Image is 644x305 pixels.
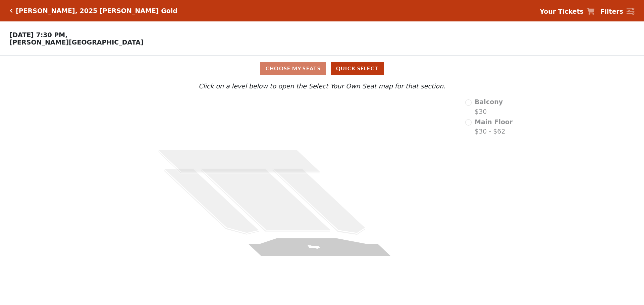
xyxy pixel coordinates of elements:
[600,7,634,16] a: Filters
[16,7,177,15] h5: [PERSON_NAME], 2025 [PERSON_NAME] Gold
[10,8,13,13] a: Click here to go back to filters
[85,81,559,91] p: Click on a level below to open the Select Your Own Seat map for that section.
[158,150,320,174] g: Balcony - Seats Available: 0
[164,168,366,235] g: Main Floor - Seats Available: 0
[475,117,513,136] label: $30 - $62
[331,62,384,75] button: Quick Select
[475,118,513,126] span: Main Floor
[540,8,584,15] strong: Your Tickets
[540,7,595,16] a: Your Tickets
[475,97,503,116] label: $30
[307,245,321,248] text: Stage
[475,98,503,105] span: Balcony
[600,8,623,15] strong: Filters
